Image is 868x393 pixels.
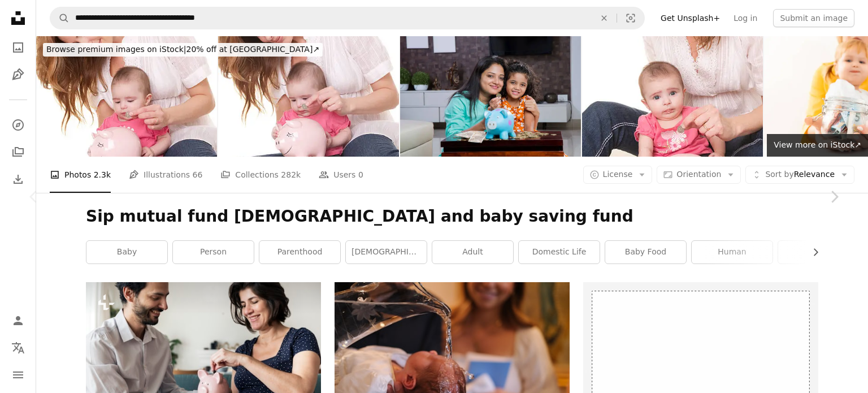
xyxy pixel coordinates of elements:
[43,43,323,57] div: 20% off at [GEOGRAPHIC_DATA] ↗
[36,36,329,63] a: Browse premium images on iStock|20% off at [GEOGRAPHIC_DATA]↗
[774,140,861,149] span: View more on iStock ↗
[173,241,254,264] a: person
[519,241,600,264] a: domestic life
[657,166,741,184] button: Orientation
[727,9,764,27] a: Log in
[800,142,868,251] a: Next
[220,157,301,193] a: Collections 282k
[765,170,793,179] span: Sort by
[765,169,835,180] span: Relevance
[335,355,570,365] a: A baby being washed in a kitchen sink
[218,36,399,157] img: future savings
[603,170,633,179] span: License
[582,36,763,157] img: family savings
[7,63,29,86] a: Illustrations
[86,357,321,367] a: Family saving money in piggy bank
[86,241,167,264] a: baby
[36,36,217,157] img: baby saving concept
[400,36,581,157] img: Mother and daughter putting coins in piggy bank together,
[7,364,29,386] button: Menu
[583,166,653,184] button: License
[592,7,617,29] button: Clear
[50,7,645,29] form: Find visuals sitewide
[7,336,29,359] button: Language
[745,166,854,184] button: Sort byRelevance
[432,241,513,264] a: adult
[654,9,727,27] a: Get Unsplash+
[46,45,186,54] span: Browse premium images on iStock |
[7,114,29,136] a: Explore
[50,7,70,29] button: Search Unsplash
[7,36,29,59] a: Photos
[259,241,340,264] a: parenthood
[805,241,818,264] button: scroll list to the right
[605,241,686,264] a: baby food
[129,157,202,193] a: Illustrations 66
[281,169,301,181] span: 282k
[692,241,772,264] a: human
[778,241,859,264] a: face
[346,241,427,264] a: [DEMOGRAPHIC_DATA]
[617,7,644,29] button: Visual search
[193,169,203,181] span: 66
[7,309,29,332] a: Log in / Sign up
[767,134,868,157] a: View more on iStock↗
[773,9,854,27] button: Submit an image
[319,157,363,193] a: Users 0
[86,206,818,227] h1: Sip mutual fund [DEMOGRAPHIC_DATA] and baby saving fund
[358,169,363,181] span: 0
[7,141,29,163] a: Collections
[676,170,721,179] span: Orientation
